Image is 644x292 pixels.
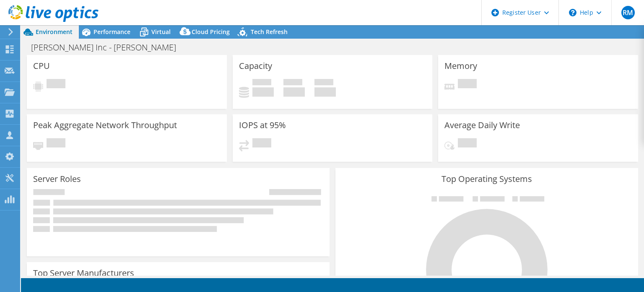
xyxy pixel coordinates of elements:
span: Free [283,79,302,87]
h3: Memory [444,61,477,71]
span: Virtual [151,28,171,36]
span: Pending [47,138,65,150]
h4: 0 GiB [252,87,274,97]
span: Total [314,79,333,87]
h3: CPU [33,61,50,71]
h3: Top Operating Systems [342,174,632,184]
span: Performance [93,28,130,36]
span: Pending [458,79,477,90]
h4: 0 GiB [314,87,336,97]
h3: IOPS at 95% [239,121,286,130]
span: Tech Refresh [251,28,288,36]
span: Environment [36,28,73,36]
h3: Peak Aggregate Network Throughput [33,121,177,130]
h4: 0 GiB [283,87,305,97]
span: RM [621,6,635,19]
h3: Average Daily Write [444,121,520,130]
h3: Server Roles [33,174,81,184]
span: Pending [47,79,65,90]
span: Pending [252,138,271,150]
span: Used [252,79,271,87]
h1: [PERSON_NAME] Inc - [PERSON_NAME] [27,43,189,52]
h3: Capacity [239,61,272,71]
svg: \n [569,9,576,16]
span: Pending [458,138,477,150]
span: Cloud Pricing [192,28,230,36]
h3: Top Server Manufacturers [33,268,134,278]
